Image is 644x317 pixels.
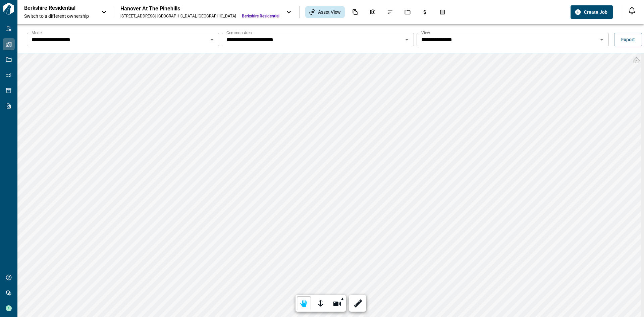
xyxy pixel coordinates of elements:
[348,6,362,18] div: Documents
[366,6,380,18] div: Photos
[120,13,236,19] div: [STREET_ADDRESS] , [GEOGRAPHIC_DATA] , [GEOGRAPHIC_DATA]
[584,9,607,15] span: Create Job
[402,35,412,44] button: Open
[305,6,345,18] div: Asset View
[32,30,43,36] label: Model
[242,13,279,19] span: Berkshire Residential
[571,5,613,19] button: Create Job
[24,13,95,19] span: Switch to a different ownership
[418,6,432,18] div: Budgets
[400,6,415,18] div: Jobs
[614,33,642,46] button: Export
[207,35,217,44] button: Open
[435,6,449,18] div: Takeoff Center
[120,5,279,12] div: Hanover At The Pinehills
[597,35,606,44] button: Open
[627,5,637,16] button: Open notification feed
[383,6,397,18] div: Issues & Info
[318,9,341,15] span: Asset View
[24,5,85,11] p: Berkshire Residential
[621,36,635,43] span: Export
[226,30,252,36] label: Common Area
[421,30,430,36] label: View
